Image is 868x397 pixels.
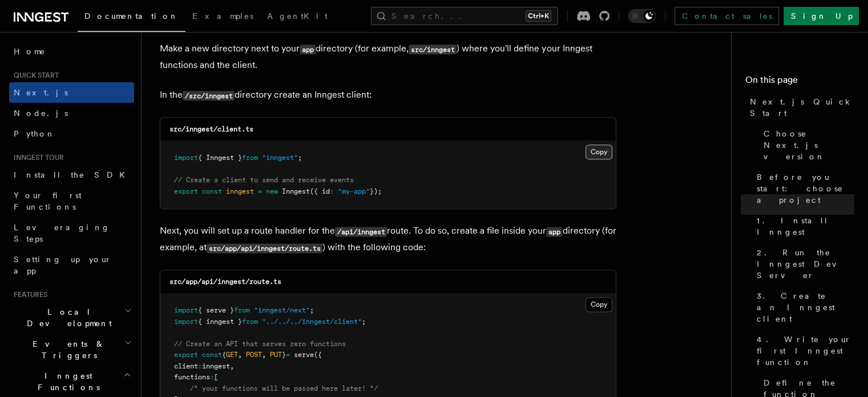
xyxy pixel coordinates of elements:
a: Setting up your app [9,249,134,281]
span: PUT [270,351,282,359]
a: 3. Create an Inngest client [752,286,854,329]
h4: On this page [745,73,854,91]
span: Node.js [14,109,68,118]
span: Inngest tour [9,153,64,162]
span: = [286,351,290,359]
span: , [230,362,234,370]
a: Documentation [78,3,185,32]
span: Quick start [9,71,59,80]
span: Home [14,46,46,57]
a: Python [9,123,134,144]
span: from [242,154,258,162]
span: import [174,154,198,162]
a: Next.js Quick Start [745,91,854,123]
span: { inngest } [198,318,242,326]
span: Local Development [9,306,124,329]
span: Inngest [282,187,310,195]
span: }); [370,187,382,195]
span: const [202,187,222,195]
p: Make a new directory next to your directory (for example, ) where you'll define your Inngest func... [160,41,616,73]
span: // Create an API that serves zero functions [174,340,346,348]
span: Setting up your app [14,255,112,275]
span: import [174,318,198,326]
span: ({ id [310,187,330,195]
span: Next.js Quick Start [750,96,854,119]
span: Before you start: choose a project [757,171,854,206]
span: } [282,351,286,359]
span: // Create a client to send and receive events [174,176,354,184]
span: { [222,351,226,359]
code: app [546,227,562,236]
span: Choose Next.js version [764,128,854,162]
span: serve [294,351,314,359]
button: Events & Triggers [9,334,134,366]
kbd: Ctrl+K [526,10,551,22]
a: Before you start: choose a project [752,167,854,210]
a: Install the SDK [9,165,134,185]
a: Home [9,41,134,62]
code: src/inngest/client.ts [169,125,253,133]
span: from [242,318,258,326]
span: : [198,362,202,370]
span: new [266,187,278,195]
a: Node.js [9,103,134,123]
p: Next, you will set up a route handler for the route. To do so, create a file inside your director... [160,223,616,256]
span: : [330,187,334,195]
button: Local Development [9,302,134,334]
code: /src/inngest [183,91,235,101]
a: Choose Next.js version [759,123,854,167]
span: /* your functions will be passed here later! */ [190,384,378,392]
span: functions [174,373,210,381]
span: "inngest/next" [254,306,310,314]
span: export [174,187,198,195]
span: ({ [314,351,322,359]
span: , [238,351,242,359]
a: 2. Run the Inngest Dev Server [752,242,854,286]
span: import [174,306,198,314]
span: "my-app" [338,187,370,195]
code: app [300,45,316,54]
span: = [258,187,262,195]
code: src/app/api/inngest/route.ts [207,243,322,253]
span: Python [14,129,55,138]
span: inngest [202,362,230,370]
a: Contact sales [675,7,779,25]
a: Your first Functions [9,185,134,217]
button: Search...Ctrl+K [371,7,558,25]
code: src/app/api/inngest/route.ts [169,278,281,286]
span: 2. Run the Inngest Dev Server [757,247,854,281]
span: Next.js [14,88,68,97]
span: Leveraging Steps [14,223,110,243]
span: ; [310,306,314,314]
span: Documentation [84,11,179,21]
a: 1. Install Inngest [752,210,854,242]
button: Toggle dark mode [628,9,656,23]
span: Features [9,290,47,299]
span: Install the SDK [14,170,132,179]
code: src/inngest [409,45,457,54]
span: Examples [192,11,253,21]
a: Examples [185,3,260,31]
a: Leveraging Steps [9,217,134,249]
span: Inngest Functions [9,370,123,393]
code: /api/inngest [335,227,387,236]
span: , [262,351,266,359]
button: Copy [586,297,612,312]
span: "../../../inngest/client" [262,318,362,326]
span: 3. Create an Inngest client [757,290,854,324]
span: client [174,362,198,370]
span: [ [214,373,218,381]
span: inngest [226,187,254,195]
a: Next.js [9,82,134,103]
span: POST [246,351,262,359]
span: AgentKit [267,11,328,21]
span: ; [362,318,366,326]
span: export [174,351,198,359]
span: 1. Install Inngest [757,215,854,238]
button: Copy [586,145,612,159]
span: "inngest" [262,154,298,162]
a: 4. Write your first Inngest function [752,329,854,372]
span: from [234,306,250,314]
a: AgentKit [260,3,334,31]
span: : [210,373,214,381]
